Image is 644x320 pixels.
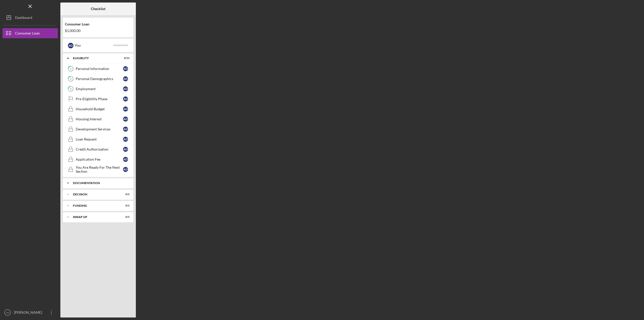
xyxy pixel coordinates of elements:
a: 3EmploymentAD [65,84,131,94]
div: A D [123,117,128,122]
div: A D [123,106,128,112]
div: A D [123,96,128,101]
div: A D [123,127,128,132]
div: A D [68,43,73,48]
div: A D [123,76,128,81]
div: Consumer Loan [65,22,131,26]
button: Dashboard [3,13,58,23]
a: You Are Ready For The Next SectionAD [65,164,131,174]
a: Loan RequestAD [65,134,131,144]
div: Pre-Eligibility Phase [76,97,123,101]
div: 0 / 1 [120,204,130,207]
div: Documentation [73,182,127,185]
a: Application FeeAD [65,154,131,164]
tspan: 3 [70,87,71,91]
div: You [75,41,113,50]
div: Consumer Loan [15,28,40,40]
div: Wrap up [73,216,117,219]
div: A D [123,66,128,71]
div: Personal Information [76,67,123,71]
a: Credit AuthorizationAD [65,144,131,154]
text: AD [6,311,9,314]
a: Household BudgetAD [65,104,131,114]
div: [PERSON_NAME] [13,307,45,319]
tspan: 1 [70,67,71,70]
div: Eligiblity [73,57,117,60]
div: Decision [73,193,117,196]
tspan: 2 [70,77,71,81]
div: Funding [73,204,117,207]
div: 0 / 11 [120,57,130,60]
div: A D [123,86,128,91]
div: You Are Ready For The Next Section [76,165,123,173]
div: A D [123,147,128,152]
div: Dashboard [15,13,32,24]
button: AD[PERSON_NAME] [3,307,58,317]
div: A D [123,137,128,142]
div: Application Fee [76,157,123,161]
div: 0 / 1 [120,193,130,196]
div: Employment [76,87,123,91]
a: 1Personal InformationAD [65,64,131,74]
a: Development ServicesAD [65,124,131,134]
div: $1,000.00 [65,29,131,33]
a: Pre-Eligibility PhaseAD [65,94,131,104]
div: Credit Authorization [76,147,123,151]
button: Consumer Loan [3,28,58,38]
div: 0 / 1 [120,216,130,219]
a: Housing InterestAD [65,114,131,124]
div: Housing Interest [76,117,123,121]
div: Loan Request [76,137,123,141]
a: 2Personal DemographicsAD [65,74,131,84]
div: Personal Demographics [76,77,123,81]
div: A D [123,167,128,172]
div: Development Services [76,127,123,131]
b: Checklist [91,7,105,11]
div: Household Budget [76,107,123,111]
div: A D [123,157,128,162]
